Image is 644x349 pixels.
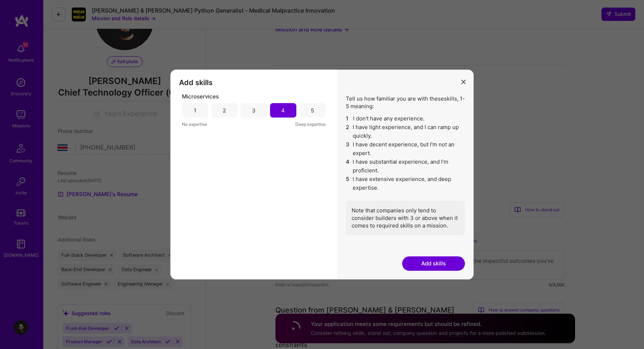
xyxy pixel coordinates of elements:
div: 5 [311,107,314,114]
h3: When you want to hit the mark, start with Grammarly [10,65,109,82]
span: Microservices [182,93,219,100]
span: 3 [346,140,350,158]
span: Deep expertise [295,120,326,128]
div: Tell us how familiar you are with these skills , 1-5 meaning: [346,95,465,235]
div: 1 [194,107,196,114]
li: I have light experience, and I can ramp up quickly. [346,123,465,140]
div: 3 [252,107,256,114]
p: Upgrade to Grammarly Pro for 24/7 support from AI agents like Proofreader, Paraphraser, and Reade... [10,89,109,127]
i: icon Close [461,80,466,84]
span: No expertise [182,120,207,128]
div: 4 [281,107,285,114]
div: modal [170,70,474,279]
li: I have decent experience, but I'm not an expert. [346,140,465,158]
span: 2 [346,123,350,140]
li: I don't have any experience. [346,114,465,123]
a: Upgrade now [13,135,45,141]
h3: Add skills [179,78,328,87]
span: 1 [346,114,350,123]
span: 4 [346,158,350,175]
li: I have extensive experience, and deep expertise. [346,175,465,192]
img: close_x_white.png [105,6,108,10]
a: Dismiss [53,135,71,141]
button: Add skills [402,256,465,271]
span: 5 [346,175,350,192]
div: 2 [223,107,226,114]
li: I have substantial experience, and I’m proficient. [346,158,465,175]
div: Note that companies only tend to consider builders with 3 or above when it comes to required skil... [346,201,465,235]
